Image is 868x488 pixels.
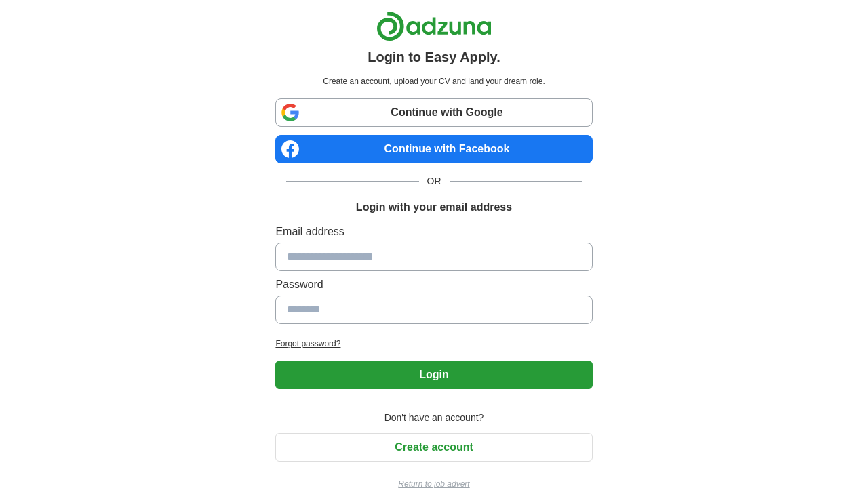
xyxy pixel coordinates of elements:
[275,135,592,163] a: Continue with Facebook
[275,98,592,127] a: Continue with Google
[275,361,592,389] button: Login
[275,433,592,462] button: Create account
[275,277,592,293] label: Password
[376,411,492,425] span: Don't have an account?
[275,441,592,453] a: Create account
[376,11,492,41] img: Adzuna logo
[356,199,512,216] h1: Login with your email address
[419,174,450,188] span: OR
[275,224,592,240] label: Email address
[275,338,592,350] a: Forgot password?
[368,47,500,67] h1: Login to Easy Apply.
[278,75,589,87] p: Create an account, upload your CV and land your dream role.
